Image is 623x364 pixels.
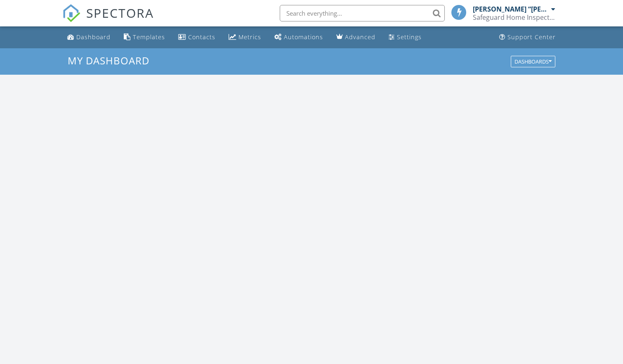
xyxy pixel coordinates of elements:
a: Settings [385,30,425,45]
div: Metrics [238,33,261,41]
span: SPECTORA [86,4,154,21]
div: Advanced [345,33,375,41]
a: Dashboard [64,30,114,45]
button: Dashboards [511,56,555,67]
a: Advanced [333,30,379,45]
a: Metrics [225,30,264,45]
div: Automations [284,33,323,41]
a: SPECTORA [62,11,154,28]
div: Settings [397,33,422,41]
a: Contacts [175,30,219,45]
a: Templates [120,30,168,45]
img: The Best Home Inspection Software - Spectora [62,4,80,22]
div: Dashboard [76,33,111,41]
div: Safeguard Home Inspection [473,13,555,21]
div: Support Center [507,33,556,41]
span: My Dashboard [68,54,149,67]
div: Templates [133,33,165,41]
div: [PERSON_NAME] “[PERSON_NAME]” [PERSON_NAME] [473,5,549,13]
div: Dashboards [514,59,552,64]
a: Automations (Basic) [271,30,326,45]
a: Support Center [496,30,559,45]
input: Search everything... [280,5,445,21]
div: Contacts [188,33,215,41]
